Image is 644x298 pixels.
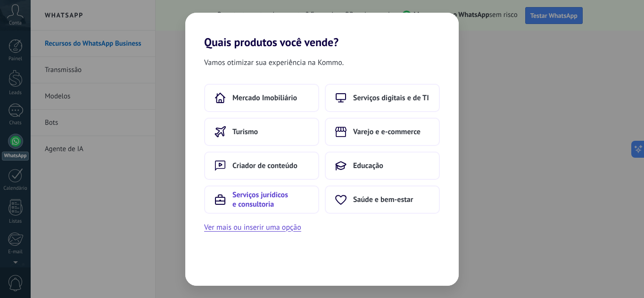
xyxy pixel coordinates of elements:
[325,152,440,180] button: Educação
[325,185,440,214] button: Saúde e bem-estar
[204,56,344,69] span: Vamos otimizar sua experiência na Kommo.
[232,93,297,103] span: Mercado Imobiliário
[204,221,301,234] button: Ver mais ou inserir uma opção
[204,118,319,146] button: Turismo
[232,127,258,137] span: Turismo
[204,152,319,180] button: Criador de conteúdo
[353,127,421,137] span: Varejo e e-commerce
[325,84,440,112] button: Serviços digitais e de TI
[353,93,429,103] span: Serviços digitais e de TI
[353,195,413,204] span: Saúde e bem-estar
[232,190,309,209] span: Serviços jurídicos e consultoria
[204,185,319,214] button: Serviços jurídicos e consultoria
[204,84,319,112] button: Mercado Imobiliário
[325,118,440,146] button: Varejo e e-commerce
[185,13,459,49] h2: Quais produtos você vende?
[232,161,297,170] span: Criador de conteúdo
[353,161,383,170] span: Educação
